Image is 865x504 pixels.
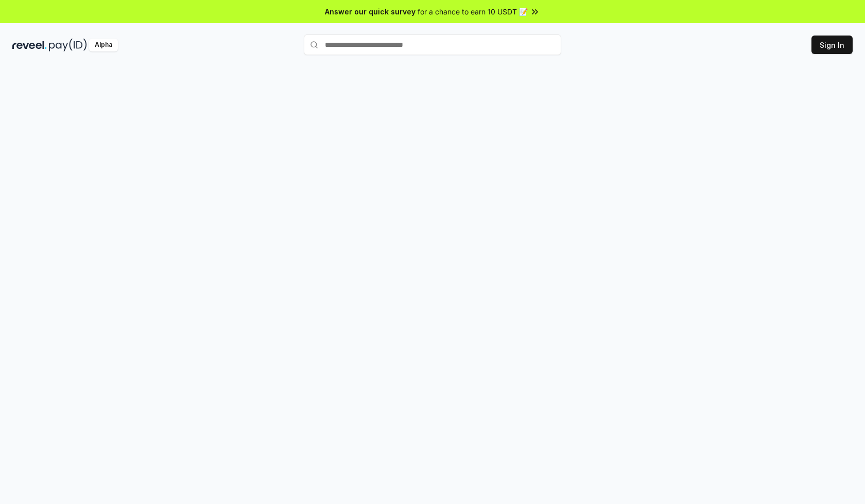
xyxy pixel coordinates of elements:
[89,39,118,51] div: Alpha
[325,6,416,17] span: Answer our quick survey
[418,6,528,17] span: for a chance to earn 10 USDT 📝
[49,39,87,51] img: pay_id
[811,36,853,54] button: Sign In
[12,39,47,51] img: reveel_dark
